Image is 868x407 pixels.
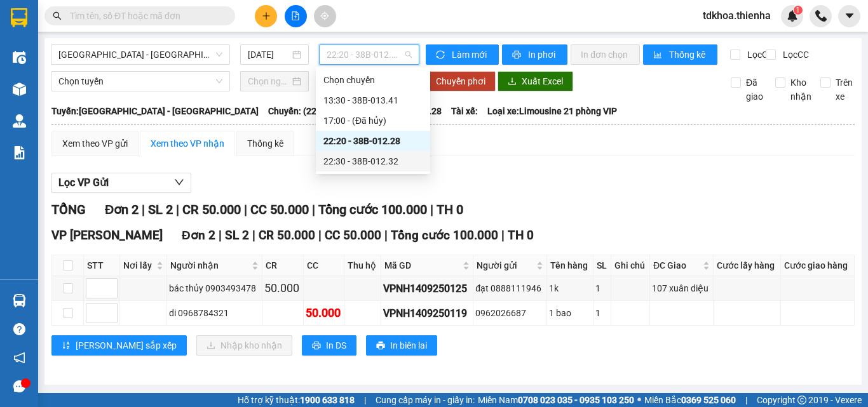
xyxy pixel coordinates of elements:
th: CC [304,255,345,276]
span: | [244,202,247,217]
div: 1 [595,281,609,295]
div: đạt 0888111946 [475,281,544,295]
span: question-circle [13,323,25,335]
span: VP [PERSON_NAME] [51,228,163,243]
span: | [364,393,366,407]
button: plus [255,5,277,27]
span: | [252,228,255,243]
span: Hỗ trợ kỹ thuật: [238,393,355,407]
div: 22:30 - 38B-012.32 [323,154,423,168]
div: 17:00 - (Đã hủy) [323,114,423,128]
span: Thống kê [669,48,707,62]
img: phone-icon [815,10,827,22]
span: Chọn tuyến [58,72,222,91]
span: TỔNG [51,202,86,217]
span: down [174,177,184,187]
span: Đã giao [741,76,768,103]
span: bar-chart [653,50,664,60]
span: message [13,380,25,392]
span: printer [376,341,385,351]
span: 22:20 - 38B-012.28 [327,45,412,64]
div: 1 bao [549,306,591,320]
button: aim [314,5,336,27]
div: di 0968784321 [169,306,260,320]
span: Đơn 2 [105,202,139,217]
span: Lọc VP Gửi [58,175,109,190]
th: Cước lấy hàng [714,255,781,276]
span: plus [262,11,271,20]
span: sync [436,50,447,60]
span: Lọc CR [742,48,775,62]
th: Tên hàng [547,255,593,276]
img: solution-icon [13,146,26,159]
button: printerIn phơi [502,44,567,65]
span: 1 [796,6,800,15]
span: Lọc CC [778,48,811,62]
div: 22:20 - 38B-012.28 [323,134,423,148]
span: Mã GD [384,258,460,272]
div: Chọn chuyến [323,73,423,87]
span: CC 50.000 [250,202,309,217]
img: warehouse-icon [13,51,26,64]
span: In phơi [528,48,557,62]
button: caret-down [838,5,860,27]
span: Nơi lấy [123,258,154,272]
span: SL 2 [225,228,249,243]
button: printerIn biên lai [366,335,437,356]
span: Tổng cước 100.000 [318,202,427,217]
th: SL [593,255,611,276]
span: Miền Nam [478,393,634,407]
button: sort-ascending[PERSON_NAME] sắp xếp [51,335,187,356]
span: Xuất Excel [522,74,563,88]
span: | [176,202,179,217]
span: Người gửi [477,258,533,272]
button: bar-chartThống kê [643,44,717,65]
span: caret-down [844,10,855,22]
span: [PERSON_NAME] sắp xếp [76,338,177,352]
img: logo-vxr [11,8,27,27]
input: 14/09/2025 [248,48,290,62]
div: Xem theo VP nhận [151,137,224,150]
div: 50.000 [306,304,342,322]
span: | [745,393,747,407]
strong: 0708 023 035 - 0935 103 250 [518,395,634,405]
span: Tổng cước 100.000 [391,228,498,243]
img: warehouse-icon [13,114,26,128]
div: 1 [595,306,609,320]
b: Tuyến: [GEOGRAPHIC_DATA] - [GEOGRAPHIC_DATA] [51,106,259,116]
span: ĐC Giao [653,258,700,272]
td: VPNH1409250125 [381,276,473,301]
span: printer [512,50,523,60]
strong: 1900 633 818 [300,395,355,405]
span: | [219,228,222,243]
div: Thống kê [247,137,283,150]
span: Tài xế: [451,104,478,118]
span: copyright [797,396,806,404]
th: Thu hộ [344,255,381,276]
span: ⚪️ [637,397,641,403]
span: notification [13,352,25,364]
img: icon-new-feature [787,10,798,22]
span: Đơn 2 [182,228,215,243]
span: CC 50.000 [325,228,381,243]
span: Làm mới [452,48,489,62]
span: file-add [291,11,300,20]
img: warehouse-icon [13,83,26,96]
span: search [53,11,62,20]
span: Hà Nội - Hà Tĩnh [58,45,222,64]
span: Loại xe: Limousine 21 phòng VIP [487,104,617,118]
sup: 1 [794,6,803,15]
span: sort-ascending [62,341,71,351]
span: CR 50.000 [259,228,315,243]
th: Cước giao hàng [781,255,855,276]
div: 107 xuân diệu [652,281,711,295]
span: aim [320,11,329,20]
span: TH 0 [437,202,463,217]
img: warehouse-icon [13,294,26,307]
button: In đơn chọn [571,44,640,65]
span: | [312,202,315,217]
span: download [508,77,517,87]
button: Chuyển phơi [426,71,496,91]
input: Chọn ngày [248,74,290,88]
strong: 0369 525 060 [681,395,736,405]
